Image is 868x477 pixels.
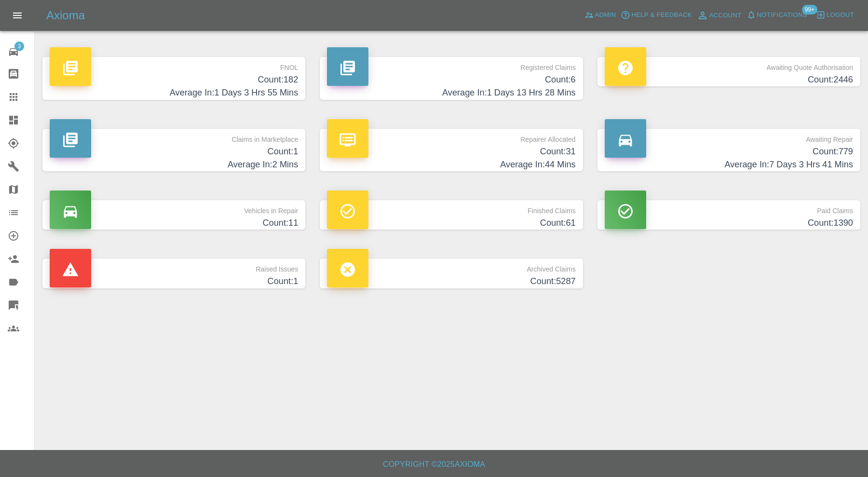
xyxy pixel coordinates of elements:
[709,10,742,21] span: Account
[42,259,305,288] a: Raised IssuesCount:1
[320,129,583,172] a: Repairer AllocatedCount:31Average In:44 Mins
[50,259,298,275] p: Raised Issues
[46,8,85,23] h5: Axioma
[605,73,853,86] h4: Count: 2446
[320,200,583,230] a: Finished ClaimsCount:61
[814,8,856,23] button: Logout
[8,458,860,471] h6: Copyright © 2025 Axioma
[597,200,860,230] a: Paid ClaimsCount:1390
[757,10,807,21] span: Notifications
[42,200,305,230] a: Vehicles in RepairCount:11
[597,57,860,86] a: Awaiting Quote AuthorisationCount:2446
[327,86,575,99] h4: Average In: 1 Days 13 Hrs 28 Mins
[14,41,24,51] span: 3
[42,129,305,172] a: Claims in MarketplaceCount:1Average In:2 Mins
[327,217,575,230] h4: Count: 61
[50,200,298,217] p: Vehicles in Repair
[327,145,575,158] h4: Count: 31
[605,129,853,145] p: Awaiting Repair
[327,259,575,275] p: Archived Claims
[631,10,692,21] span: Help & Feedback
[605,200,853,217] p: Paid Claims
[50,217,298,230] h4: Count: 11
[327,73,575,86] h4: Count: 6
[327,200,575,217] p: Finished Claims
[827,10,854,21] span: Logout
[595,10,616,21] span: Admin
[50,145,298,158] h4: Count: 1
[694,8,744,23] a: Account
[618,8,694,23] button: Help & Feedback
[50,73,298,86] h4: Count: 182
[50,86,298,99] h4: Average In: 1 Days 3 Hrs 55 Mins
[327,158,575,171] h4: Average In: 44 Mins
[605,145,853,158] h4: Count: 779
[50,275,298,288] h4: Count: 1
[744,8,810,23] button: Notifications
[802,5,817,14] span: 99+
[605,217,853,230] h4: Count: 1390
[327,275,575,288] h4: Count: 5287
[320,259,583,288] a: Archived ClaimsCount:5287
[605,158,853,171] h4: Average In: 7 Days 3 Hrs 41 Mins
[582,8,619,23] a: Admin
[50,129,298,145] p: Claims in Marketplace
[327,57,575,73] p: Registered Claims
[597,129,860,172] a: Awaiting RepairCount:779Average In:7 Days 3 Hrs 41 Mins
[327,129,575,145] p: Repairer Allocated
[42,57,305,100] a: FNOLCount:182Average In:1 Days 3 Hrs 55 Mins
[50,57,298,73] p: FNOL
[605,57,853,73] p: Awaiting Quote Authorisation
[6,4,29,27] button: Open drawer
[50,158,298,171] h4: Average In: 2 Mins
[320,57,583,100] a: Registered ClaimsCount:6Average In:1 Days 13 Hrs 28 Mins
